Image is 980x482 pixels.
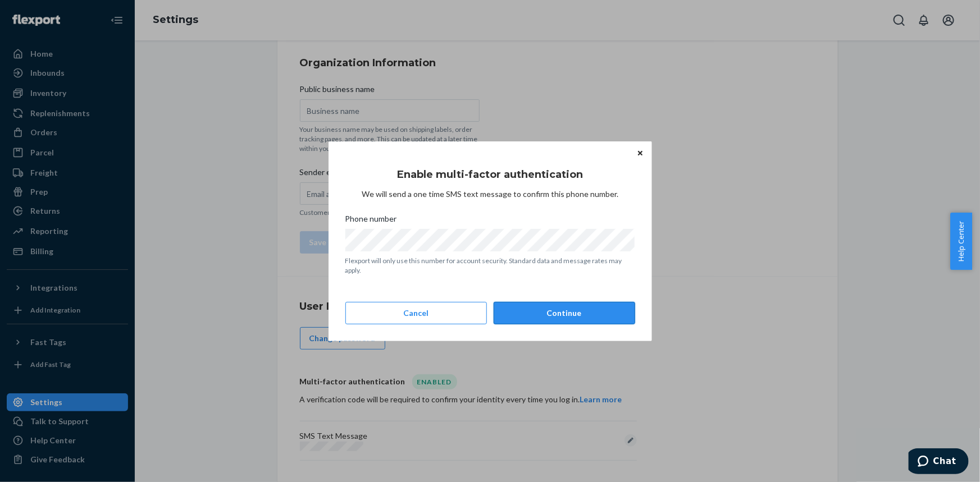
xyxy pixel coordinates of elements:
[345,256,635,275] p: Flexport will only use this number for account security. Standard data and message rates may apply.
[635,147,646,159] button: Close
[397,167,583,182] h3: Enable multi-factor authentication
[345,302,487,324] button: Cancel
[345,158,635,200] div: We will send a one time SMS text message to confirm this phone number.
[25,8,48,18] span: Chat
[345,213,397,229] span: Phone number
[494,302,635,324] button: Continue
